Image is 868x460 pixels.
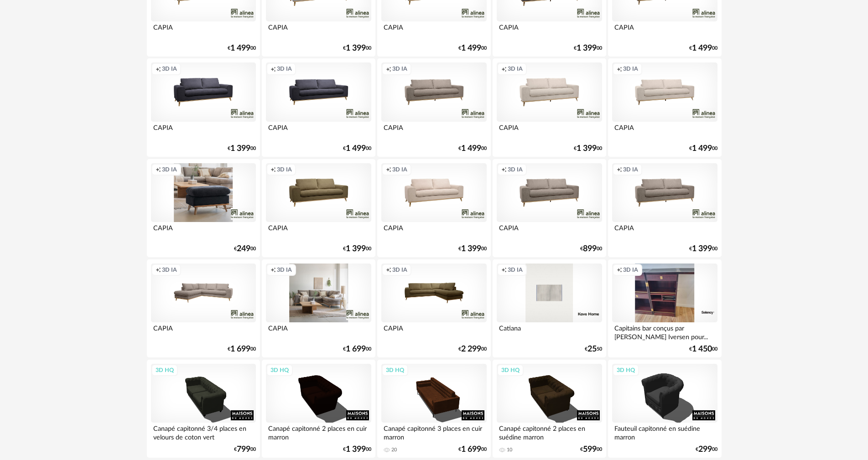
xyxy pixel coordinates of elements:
[461,246,481,252] span: 1 399
[230,45,250,52] span: 1 499
[612,21,717,40] div: CAPIA
[277,266,292,274] span: 3D IA
[392,266,407,274] span: 3D IA
[392,65,407,72] span: 3D IA
[381,322,486,341] div: CAPIA
[689,45,717,52] div: € 00
[270,65,276,72] span: Creation icon
[266,322,371,341] div: CAPIA
[346,246,366,252] span: 1 399
[497,122,602,140] div: CAPIA
[277,65,292,72] span: 3D IA
[587,346,597,352] span: 25
[381,21,486,40] div: CAPIA
[343,246,371,252] div: € 00
[692,45,712,52] span: 1 499
[147,58,260,157] a: Creation icon 3D IA CAPIA €1 39900
[613,364,639,376] div: 3D HQ
[458,145,487,152] div: € 00
[508,65,523,72] span: 3D IA
[461,45,481,52] span: 1 499
[377,259,490,358] a: Creation icon 3D IA CAPIA €2 29900
[493,159,606,258] a: Creation icon 3D IA CAPIA €89900
[346,45,366,52] span: 1 399
[493,259,606,358] a: Creation icon 3D IA Catiana €2550
[608,159,721,258] a: Creation icon 3D IA CAPIA €1 39900
[266,21,371,40] div: CAPIA
[381,122,486,140] div: CAPIA
[612,122,717,140] div: CAPIA
[623,65,638,72] span: 3D IA
[346,446,366,453] span: 1 399
[580,246,602,252] div: € 00
[608,259,721,358] a: Creation icon 3D IA Capitains bar conçus par [PERSON_NAME] Iversen pour... €1 45000
[689,145,717,152] div: € 00
[501,266,507,274] span: Creation icon
[262,58,375,157] a: Creation icon 3D IA CAPIA €1 49900
[377,58,490,157] a: Creation icon 3D IA CAPIA €1 49900
[147,259,260,358] a: Creation icon 3D IA CAPIA €1 69900
[262,159,375,258] a: Creation icon 3D IA CAPIA €1 39900
[692,246,712,252] span: 1 399
[612,423,717,441] div: Fauteuil capitonné en suédine marron
[234,246,256,252] div: € 00
[458,446,487,453] div: € 00
[151,364,178,376] div: 3D HQ
[386,166,391,173] span: Creation icon
[230,346,250,352] span: 1 699
[497,21,602,40] div: CAPIA
[577,145,597,152] span: 1 399
[501,166,507,173] span: Creation icon
[156,166,161,173] span: Creation icon
[692,145,712,152] span: 1 499
[266,222,371,240] div: CAPIA
[508,166,523,173] span: 3D IA
[386,65,391,72] span: Creation icon
[497,423,602,441] div: Canapé capitonné 2 places en suédine marron
[507,447,512,453] div: 10
[458,45,487,52] div: € 00
[346,346,366,352] span: 1 699
[497,222,602,240] div: CAPIA
[147,159,260,258] a: Creation icon 3D IA CAPIA €24900
[698,446,712,453] span: 299
[343,45,371,52] div: € 00
[343,446,371,453] div: € 00
[493,360,606,458] a: 3D HQ Canapé capitonné 2 places en suédine marron 10 €59900
[151,21,256,40] div: CAPIA
[147,360,260,458] a: 3D HQ Canapé capitonné 3/4 places en velours de coton vert €79900
[623,266,638,274] span: 3D IA
[382,364,408,376] div: 3D HQ
[162,266,177,274] span: 3D IA
[377,159,490,258] a: Creation icon 3D IA CAPIA €1 39900
[391,447,397,453] div: 20
[234,446,256,453] div: € 00
[381,423,486,441] div: Canapé capitonné 3 places en cuir marron
[262,259,375,358] a: Creation icon 3D IA CAPIA €1 69900
[377,360,490,458] a: 3D HQ Canapé capitonné 3 places en cuir marron 20 €1 69900
[151,222,256,240] div: CAPIA
[151,122,256,140] div: CAPIA
[262,360,375,458] a: 3D HQ Canapé capitonné 2 places en cuir marron €1 39900
[386,266,391,274] span: Creation icon
[585,346,602,352] div: € 50
[266,364,293,376] div: 3D HQ
[583,446,597,453] span: 599
[162,166,177,173] span: 3D IA
[508,266,523,274] span: 3D IA
[608,360,721,458] a: 3D HQ Fauteuil capitonné en suédine marron €29900
[266,423,371,441] div: Canapé capitonné 2 places en cuir marron
[696,446,717,453] div: € 00
[612,222,717,240] div: CAPIA
[266,122,371,140] div: CAPIA
[458,246,487,252] div: € 00
[228,45,256,52] div: € 00
[156,65,161,72] span: Creation icon
[612,322,717,341] div: Capitains bar conçus par [PERSON_NAME] Iversen pour...
[617,166,622,173] span: Creation icon
[346,145,366,152] span: 1 499
[574,145,602,152] div: € 00
[692,346,712,352] span: 1 450
[343,145,371,152] div: € 00
[458,346,487,352] div: € 00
